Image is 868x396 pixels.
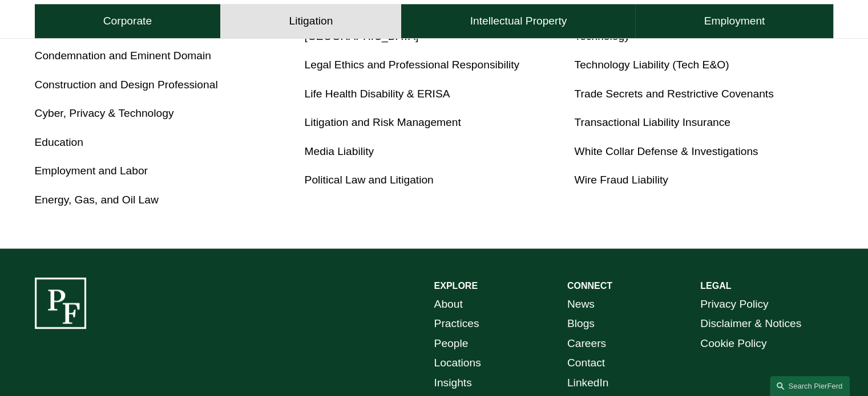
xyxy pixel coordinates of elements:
[470,15,567,28] h4: Intellectual Property
[700,281,731,291] strong: LEGAL
[434,353,481,373] a: Locations
[574,59,729,71] a: Technology Liability (Tech E&O)
[35,136,83,148] a: Education
[567,353,605,373] a: Contact
[700,334,766,354] a: Cookie Policy
[305,88,450,100] a: Life Health Disability & ERISA
[305,116,461,128] a: Litigation and Risk Management
[434,373,472,393] a: Insights
[574,88,773,100] a: Trade Secrets and Restrictive Covenants
[35,79,218,91] a: Construction and Design Professional
[103,15,152,28] h4: Corporate
[434,334,469,354] a: People
[35,50,211,62] a: Condemnation and Eminent Domain
[700,295,768,315] a: Privacy Policy
[700,314,801,334] a: Disclaimer & Notices
[35,107,174,119] a: Cyber, Privacy & Technology
[305,174,434,186] a: Political Law and Litigation
[567,373,609,393] a: LinkedIn
[567,314,595,334] a: Blogs
[574,116,730,128] a: Transactional Liability Insurance
[305,59,520,71] a: Legal Ethics and Professional Responsibility
[574,145,758,157] a: White Collar Defense & Investigations
[770,376,850,396] a: Search this site
[35,165,148,177] a: Employment and Labor
[305,145,374,157] a: Media Liability
[704,15,765,28] h4: Employment
[289,15,333,28] h4: Litigation
[567,295,595,315] a: News
[35,194,159,206] a: Energy, Gas, and Oil Law
[434,281,478,291] strong: EXPLORE
[567,281,612,291] strong: CONNECT
[434,314,479,334] a: Practices
[567,334,606,354] a: Careers
[434,295,463,315] a: About
[574,174,668,186] a: Wire Fraud Liability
